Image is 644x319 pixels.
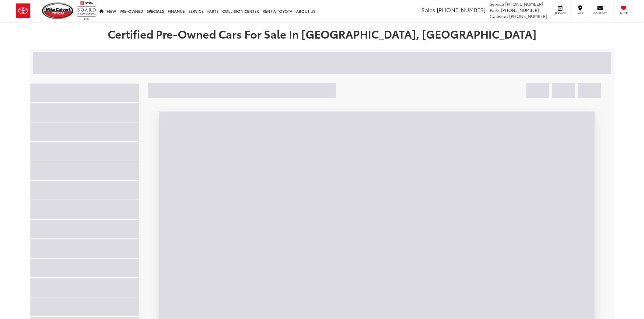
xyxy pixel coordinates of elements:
span: [PHONE_NUMBER] [505,1,543,7]
span: Collision [490,13,508,19]
img: Mike Calvert Toyota [42,2,74,19]
span: Saved [617,11,630,15]
span: Service [490,1,504,7]
span: Parts [490,7,500,13]
span: [PHONE_NUMBER] [437,6,485,14]
span: Contact [593,11,607,15]
span: Map [573,11,587,15]
span: [PHONE_NUMBER] [509,13,547,19]
span: [PHONE_NUMBER] [501,7,539,13]
span: Service [553,11,567,15]
span: Sales [422,6,435,14]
